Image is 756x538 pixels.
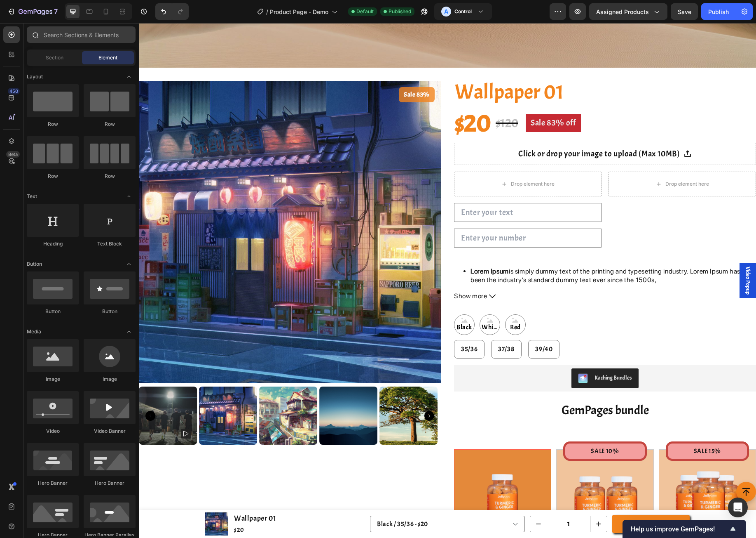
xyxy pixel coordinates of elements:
div: Hero Banner [27,479,79,487]
span: Published [389,8,411,15]
span: 37/38 [359,322,376,330]
span: Element [98,54,117,61]
div: Click or drop your image to upload (Max 10MB) [379,125,541,137]
span: Save [678,8,691,15]
span: is simply dummy text of the printing and typesetting industry. Lorem Ipsum has been the industry'... [332,244,602,261]
div: $120 [356,93,380,107]
button: Save [671,3,698,20]
div: Row [84,120,136,128]
input: Enter your text [315,180,463,199]
input: Search Sections & Elements [27,26,136,43]
button: decrement [391,493,408,509]
img: gempages_516637113702155432-34fc788f-0f54-4787-87b8-012da6154f62.png [322,437,405,519]
span: Assigned Products [596,7,649,16]
span: Help us improve GemPages! [631,525,728,533]
button: Show more [315,269,611,278]
span: Default [356,8,374,15]
span: Toggle open [122,325,136,338]
div: Button [84,308,136,315]
div: 450 [8,88,20,94]
span: Layout [27,73,43,80]
div: Kaching Bundles [456,350,493,359]
span: Toggle open [122,257,136,271]
strong: Lorem Ipsum [332,262,370,269]
span: Product Page - Demo [270,7,328,16]
span: Black [316,300,335,309]
span: Button [27,260,42,268]
span: Toggle open [122,190,136,203]
div: $20 [315,87,353,113]
button: Carousel Next Arrow [286,388,295,398]
span: Red [370,300,384,309]
input: quantity [408,493,452,509]
button: Add to cart [473,492,551,510]
h1: Wallpaper 01 [94,489,138,502]
div: Publish [708,7,729,16]
div: Text Block [84,240,136,248]
h2: Wallpaper 01 [315,58,617,80]
button: increment [452,493,468,509]
button: Assigned Products [589,3,667,20]
pre: SALE 15% [550,420,587,436]
div: Image [27,375,79,383]
div: Button [27,308,79,315]
div: Image [84,375,136,383]
button: 7 [3,3,61,20]
span: White [341,300,361,309]
span: is simply dummy text of the printing and typesetting industry. Lorem Ipsum has been the industry'... [332,262,606,278]
span: Show more [315,269,349,278]
iframe: Design area [139,23,756,538]
input: Enter your number [315,205,463,224]
p: 7 [54,7,58,17]
pre: SALE 10% [447,420,485,436]
button: Show survey - Help us improve GemPages! [631,524,738,534]
button: Kaching Bundles [433,345,500,365]
span: Video Popup [605,243,613,271]
button: AControl [434,3,492,20]
pre: Sale 83% [260,64,296,79]
div: Row [27,172,79,180]
strong: Lorem Ipsum [332,244,370,252]
pre: Sale 83% off [387,91,442,109]
div: Beta [6,151,20,158]
button: Carousel Back Arrow [7,388,16,398]
p: A [444,7,448,16]
span: Media [27,328,41,335]
h3: Control [454,7,472,16]
button: Publish [701,3,736,20]
h2: GemPages bundle [315,375,617,399]
span: Toggle open [122,70,136,83]
div: Drop element here [527,158,570,164]
div: Add to cart [493,495,531,507]
div: Hero Banner [84,479,136,487]
div: Video Banner [84,427,136,435]
div: Heading [27,240,79,248]
div: Open Intercom Messenger [728,498,748,517]
span: Section [46,54,63,61]
span: 35/36 [322,322,339,330]
img: KachingBundles.png [439,350,449,360]
div: $20 [94,502,138,513]
div: Row [27,120,79,128]
span: Text [27,193,37,200]
div: Drop element here [372,158,416,164]
div: Undo/Redo [155,3,189,20]
span: / [266,7,268,16]
div: Row [84,172,136,180]
span: 39/40 [396,322,414,330]
div: Video [27,427,79,435]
